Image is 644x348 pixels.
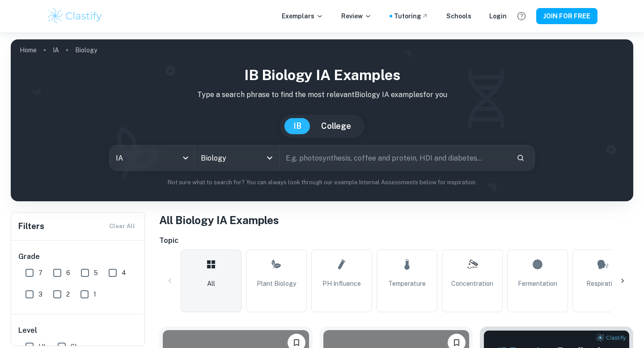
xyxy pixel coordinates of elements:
[388,279,426,289] span: Temperature
[18,178,626,187] p: Not sure what to search for? You can always look through our example Internal Assessments below f...
[489,11,507,21] a: Login
[18,89,626,100] p: Type a search phrase to find the most relevant Biology IA examples for you
[446,11,471,21] a: Schools
[159,235,633,246] h6: Topic
[282,11,323,21] p: Exemplars
[11,39,633,201] img: profile cover
[513,150,528,166] button: Search
[257,279,296,289] span: Plant Biology
[536,8,597,24] button: JOIN FOR FREE
[207,279,215,289] span: All
[110,145,194,170] div: IA
[159,212,633,228] h1: All Biology IA Examples
[341,11,372,21] p: Review
[94,268,98,278] span: 5
[518,279,557,289] span: Fermentation
[18,251,138,262] h6: Grade
[66,289,70,299] span: 2
[122,268,126,278] span: 4
[38,289,42,299] span: 3
[18,64,626,86] h1: IB Biology IA examples
[47,7,103,25] img: Clastify logo
[451,279,493,289] span: Concentration
[20,44,37,56] a: Home
[66,268,70,278] span: 6
[312,118,360,134] button: College
[18,220,44,233] h6: Filters
[263,152,276,164] button: Open
[18,325,138,336] h6: Level
[280,145,509,170] input: E.g. photosynthesis, coffee and protein, HDI and diabetes...
[38,268,42,278] span: 7
[322,279,361,289] span: pH Influence
[75,45,97,55] p: Biology
[586,279,619,289] span: Respiration
[284,118,310,134] button: IB
[514,8,529,24] button: Help and Feedback
[394,11,428,21] a: Tutoring
[93,289,96,299] span: 1
[53,44,59,56] a: IA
